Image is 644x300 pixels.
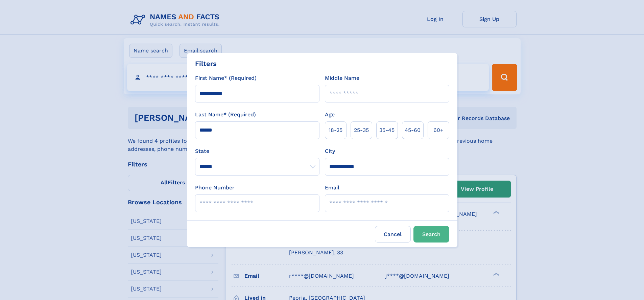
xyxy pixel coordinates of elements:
[329,126,342,134] span: 18‑25
[195,111,256,119] label: Last Name* (Required)
[413,226,449,243] button: Search
[195,59,217,69] div: Filters
[433,126,444,134] span: 60+
[195,74,257,82] label: First Name* (Required)
[375,226,411,243] label: Cancel
[354,126,369,134] span: 25‑35
[195,184,235,192] label: Phone Number
[325,74,359,82] label: Middle Name
[379,126,395,134] span: 35‑45
[325,184,339,192] label: Email
[195,147,319,155] label: State
[405,126,421,134] span: 45‑60
[325,147,335,155] label: City
[325,111,335,119] label: Age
